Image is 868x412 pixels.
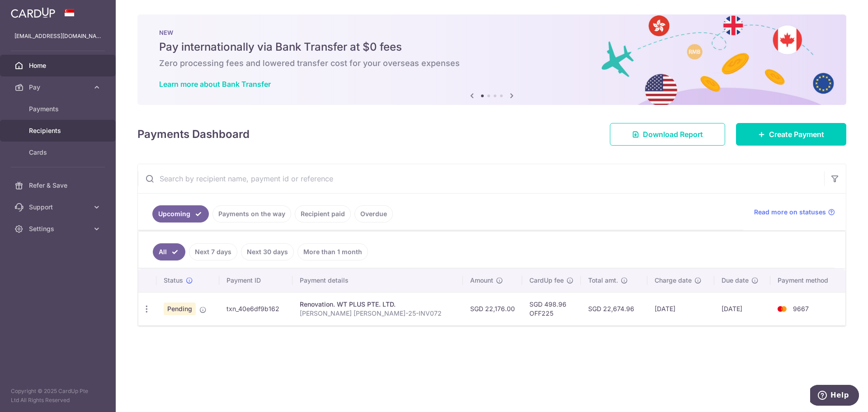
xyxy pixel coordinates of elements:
span: Pay [29,83,89,92]
a: Recipient paid [295,205,351,223]
a: Create Payment [736,123,846,146]
span: 9667 [793,305,809,313]
th: Payment method [770,269,845,292]
span: Support [29,203,89,212]
span: Help [20,6,39,14]
p: NEW [159,29,825,36]
h5: Pay internationally via Bank Transfer at $0 fees [159,40,825,54]
iframe: Opens a widget where you can find more information [810,385,859,407]
span: Read more on statuses [754,208,826,217]
td: SGD 22,176.00 [463,292,522,325]
td: [DATE] [647,292,714,325]
td: SGD 498.96 OFF225 [522,292,581,325]
a: Learn more about Bank Transfer [159,80,271,89]
td: txn_40e6df9b162 [219,292,293,325]
th: Payment ID [219,269,293,292]
span: Download Report [643,129,703,140]
span: Amount [470,276,493,285]
a: Payments on the way [212,205,291,223]
span: Total amt. [588,276,618,285]
td: SGD 22,674.96 [581,292,647,325]
img: Bank transfer banner [137,14,846,105]
a: More than 1 month [297,243,368,260]
a: Next 7 days [189,243,237,260]
span: Home [29,61,89,70]
a: Upcoming [152,205,209,223]
span: Charge date [655,276,692,285]
p: [PERSON_NAME] [PERSON_NAME]-25-INV072 [300,309,456,318]
a: Read more on statuses [754,208,835,217]
img: CardUp [11,7,55,18]
div: Renovation. WT PLUS PTE. LTD. [300,300,456,309]
span: Cards [29,148,89,157]
a: Download Report [610,123,725,146]
span: Status [164,276,183,285]
span: Payments [29,104,89,114]
p: [EMAIL_ADDRESS][DOMAIN_NAME] [14,32,101,41]
h6: Zero processing fees and lowered transfer cost for your overseas expenses [159,58,825,69]
a: Next 30 days [241,243,294,260]
td: [DATE] [714,292,770,325]
span: Recipients [29,126,89,135]
input: Search by recipient name, payment id or reference [138,164,824,193]
h4: Payments Dashboard [137,126,250,142]
span: Pending [164,303,196,315]
span: CardUp fee [529,276,564,285]
a: All [153,243,185,260]
span: Create Payment [769,129,824,140]
span: Due date [722,276,749,285]
span: Settings [29,224,89,233]
img: Bank Card [773,303,791,314]
span: Refer & Save [29,181,89,190]
a: Overdue [354,205,393,223]
th: Payment details [292,269,463,292]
